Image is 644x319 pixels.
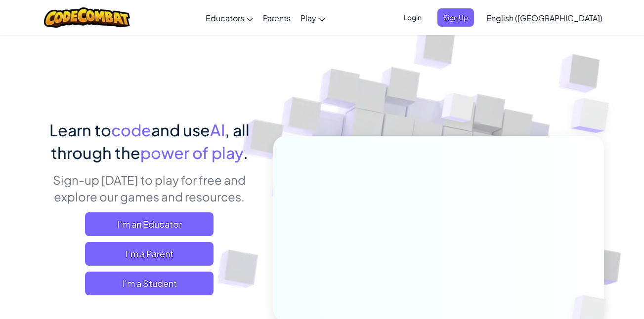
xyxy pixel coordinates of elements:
button: I'm a Student [85,272,214,295]
button: Login [398,8,428,27]
img: CodeCombat logo [44,7,130,28]
a: Parents [258,4,296,31]
span: and use [151,120,210,140]
a: Play [296,4,330,31]
p: Sign-up [DATE] to play for free and explore our games and resources. [41,171,258,205]
button: Sign Up [437,8,474,27]
a: I'm a Parent [85,242,214,266]
span: code [111,120,151,140]
a: I'm an Educator [85,212,214,236]
span: AI [210,120,225,140]
span: Play [301,13,316,23]
span: Educators [206,13,244,23]
a: Educators [201,4,258,31]
span: . [243,143,248,162]
span: English ([GEOGRAPHIC_DATA]) [486,13,602,23]
a: English ([GEOGRAPHIC_DATA]) [481,4,607,31]
img: Overlap cubes [551,74,637,158]
span: power of play [140,143,243,162]
span: Learn to [49,120,111,140]
img: Overlap cubes [423,74,494,147]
